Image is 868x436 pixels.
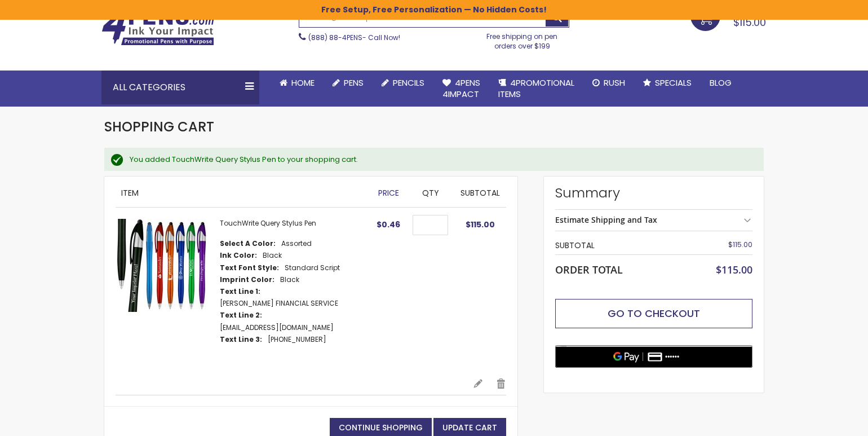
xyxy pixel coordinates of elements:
dt: Select A Color [220,239,276,248]
dt: Text Line 2 [220,311,262,320]
img: TouchWrite Query Stylus Pen-Assorted [116,219,209,312]
dt: Ink Color [220,251,257,260]
strong: Summary [555,184,752,202]
span: Item [121,187,139,199]
img: 4Pens Custom Pens and Promotional Products [101,10,214,46]
span: $115.00 [466,219,495,230]
span: Pens [344,77,364,89]
span: Home [291,77,315,89]
span: Update Cart [442,422,497,433]
dd: Assorted [281,239,312,248]
span: - Call Now! [308,33,400,42]
dt: Text Line 1 [220,287,260,296]
span: Price [378,187,399,199]
span: $115.00 [716,263,752,276]
span: Go to Checkout [608,306,700,320]
a: Pencils [373,71,433,95]
a: Blog [701,71,741,95]
dt: Imprint Color [220,275,274,284]
span: 4PROMOTIONAL ITEMS [498,77,574,100]
dd: [EMAIL_ADDRESS][DOMAIN_NAME] [220,323,334,332]
span: Qty [422,187,439,199]
span: Subtotal [460,187,500,199]
button: Go to Checkout [555,299,752,328]
span: Rush [604,77,625,89]
dd: [PHONE_NUMBER] [268,335,326,344]
strong: Estimate Shipping and Tax [555,214,657,225]
th: Subtotal [555,237,687,254]
a: TouchWrite Query Stylus Pen-Assorted [116,219,220,367]
span: 4Pens 4impact [442,77,480,100]
dd: [PERSON_NAME] FINANCIAL SERVICE [220,299,338,308]
a: Specials [634,71,701,95]
span: Pencils [393,77,424,89]
dd: Black [263,251,282,260]
a: Home [271,71,324,95]
strong: Order Total [555,261,623,276]
a: Rush [583,71,634,95]
div: All Categories [101,71,259,104]
span: $0.46 [377,219,400,230]
dt: Text Font Style [220,263,279,272]
span: Shopping Cart [104,117,214,136]
a: (888) 88-4PENS [308,33,362,42]
span: $115.00 [733,15,766,29]
dd: Black [280,275,299,284]
span: Continue Shopping [339,422,423,433]
a: Pens [324,71,373,95]
a: 4PROMOTIONALITEMS [489,71,583,107]
span: $115.00 [728,240,752,249]
dt: Text Line 3 [220,335,262,344]
span: Specials [655,77,692,89]
button: Buy with GPay [555,345,752,368]
a: TouchWrite Query Stylus Pen [220,218,316,228]
span: Blog [710,77,732,89]
div: Free shipping on pen orders over $199 [475,28,570,50]
a: 4Pens4impact [433,71,489,107]
dd: Standard Script [285,263,340,272]
div: You added TouchWrite Query Stylus Pen to your shopping cart. [130,155,752,165]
